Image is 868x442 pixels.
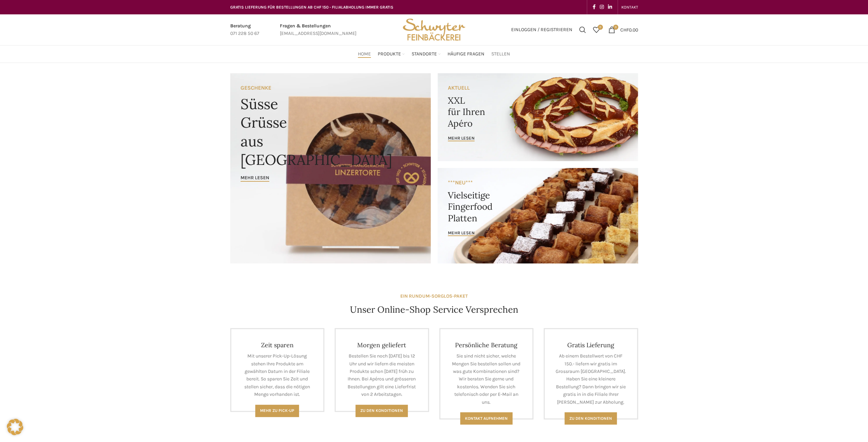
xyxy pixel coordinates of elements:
a: Home [358,47,371,61]
span: CHF [620,27,629,32]
a: Suchen [576,23,590,37]
span: 0 [598,25,603,30]
h4: Persönliche Beratung [451,341,522,349]
a: Linkedin social link [606,2,614,12]
a: Infobox link [230,22,259,38]
span: Einloggen / Registrieren [511,27,572,32]
a: 0 CHF0.00 [605,23,642,37]
p: Bestellen Sie noch [DATE] bis 12 Uhr und wir liefern die meisten Produkte schon [DATE] früh zu Ih... [346,352,418,398]
a: Instagram social link [598,2,606,12]
span: Standorte [412,51,437,57]
a: Häufige Fragen [448,47,484,61]
img: Bäckerei Schwyter [400,14,467,45]
span: Zu den Konditionen [360,408,403,413]
a: Infobox link [280,22,357,38]
p: Ab einem Bestellwert von CHF 150.- liefern wir gratis im Grossraum [GEOGRAPHIC_DATA]. Haben Sie e... [555,352,627,406]
span: Kontakt aufnehmen [465,416,508,421]
div: Meine Wunschliste [590,23,603,37]
strong: EIN RUNDUM-SORGLOS-PAKET [400,293,468,299]
a: KONTAKT [621,0,638,14]
span: KONTAKT [621,5,638,10]
h4: Zeit sparen [242,341,313,349]
a: Produkte [378,47,405,61]
span: 0 [613,25,618,30]
p: Mit unserer Pick-Up-Lösung stehen Ihre Produkte am gewählten Datum in der Filiale bereit. So spar... [242,352,313,398]
bdi: 0.00 [620,27,638,32]
span: Home [358,51,371,57]
a: 0 [590,23,603,37]
a: Facebook social link [591,2,598,12]
p: Sie sind nicht sicher, welche Mengen Sie bestellen sollen und was gute Kombinationen sind? Wir be... [451,352,522,406]
a: Banner link [230,73,431,263]
a: Banner link [438,168,638,263]
span: GRATIS LIEFERUNG FÜR BESTELLUNGEN AB CHF 150 - FILIALABHOLUNG IMMER GRATIS [230,5,393,10]
a: Mehr zu Pick-Up [255,405,299,417]
a: Site logo [400,26,467,32]
div: Secondary navigation [618,0,642,14]
a: Banner link [438,73,638,161]
a: Kontakt aufnehmen [460,412,513,425]
span: Häufige Fragen [448,51,484,57]
a: Einloggen / Registrieren [508,23,576,37]
h4: Morgen geliefert [346,341,418,349]
div: Main navigation [227,47,642,61]
span: Produkte [378,51,401,57]
a: Standorte [412,47,441,61]
h4: Unser Online-Shop Service Versprechen [350,303,518,316]
h4: Gratis Lieferung [555,341,627,349]
span: Mehr zu Pick-Up [260,408,294,413]
a: Zu den Konditionen [355,405,408,417]
a: Zu den konditionen [565,412,617,425]
a: Stellen [491,47,510,61]
span: Stellen [491,51,510,57]
span: Zu den konditionen [569,416,612,421]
